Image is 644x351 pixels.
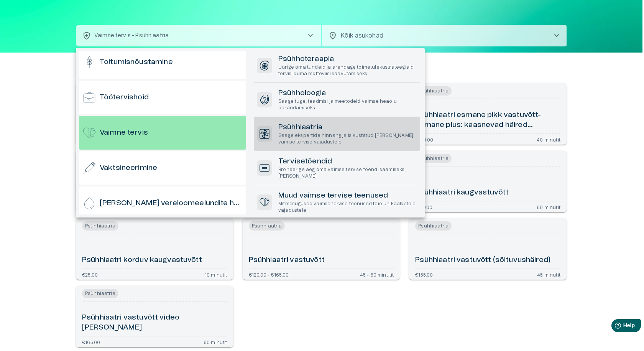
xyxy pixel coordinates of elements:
h6: Muud vaimse tervise teenused [278,191,417,201]
h6: Psühhiaatria [278,122,417,133]
p: Broneerige aeg oma vaimse tervise tõendi saamiseks [PERSON_NAME] [278,166,417,180]
p: Uurige oma tundeid ja arendage toimetulekustrateegiaid tervislikuma mõtteviisi saavutamiseks [278,64,417,77]
h6: Töötervishoid [100,92,149,103]
p: Saage ekspertide hinnang ja isikustatud [PERSON_NAME] vaimse tervise vajadustele [278,132,417,145]
h6: [PERSON_NAME] vereloomeelundite haigused [100,198,243,209]
h6: Vaktsineerimine [100,163,157,173]
p: Saage tuge, teadmisi ja meetodeid vaimse heaolu parandamiseks [278,98,417,111]
p: Mitmesugused vaimse tervise teenused teie unikaalsetele vajadustele [278,201,417,214]
h6: Vaimne tervis [100,128,148,138]
iframe: Help widget launcher [584,316,644,338]
h6: Toitumisnõustamine [100,57,173,68]
h6: Psühhoteraapia [278,54,417,64]
h6: Psühholoogia [278,88,417,99]
h6: Tervisetõendid [278,157,417,167]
